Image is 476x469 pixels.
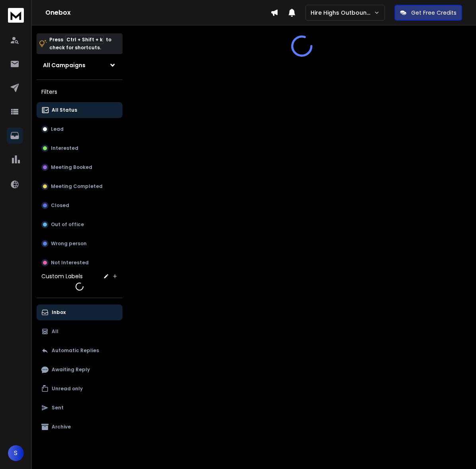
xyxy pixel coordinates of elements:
[52,386,83,392] p: Unread only
[311,9,374,17] p: Hire Highs Outbound Engine
[37,419,122,435] button: Archive
[37,324,122,339] button: All
[37,236,122,252] button: Wrong person
[51,221,84,228] p: Out of office
[37,198,122,213] button: Closed
[51,145,78,151] p: Interested
[37,400,122,416] button: Sent
[41,272,83,280] h3: Custom Labels
[51,183,103,190] p: Meeting Completed
[37,57,122,73] button: All Campaigns
[37,362,122,378] button: Awaiting Reply
[43,61,85,69] h1: All Campaigns
[37,121,122,137] button: Lead
[37,304,122,320] button: Inbox
[37,343,122,359] button: Automatic Replies
[51,126,64,132] p: Lead
[51,164,92,171] p: Meeting Booked
[52,405,64,411] p: Sent
[37,86,122,97] h3: Filters
[52,347,99,354] p: Automatic Replies
[51,260,89,266] p: Not Interested
[51,202,69,209] p: Closed
[8,445,24,461] button: S
[37,255,122,271] button: Not Interested
[49,36,111,52] p: Press to check for shortcuts.
[52,107,77,113] p: All Status
[37,159,122,175] button: Meeting Booked
[37,140,122,156] button: Interested
[37,217,122,233] button: Out of office
[52,309,66,316] p: Inbox
[411,9,457,17] p: Get Free Credits
[52,366,90,373] p: Awaiting Reply
[37,381,122,397] button: Unread only
[8,8,24,23] img: logo
[45,8,270,17] h1: Onebox
[51,240,87,247] p: Wrong person
[52,328,58,335] p: All
[52,424,71,430] p: Archive
[37,102,122,118] button: All Status
[394,5,462,21] button: Get Free Credits
[37,178,122,194] button: Meeting Completed
[65,35,104,44] span: Ctrl + Shift + k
